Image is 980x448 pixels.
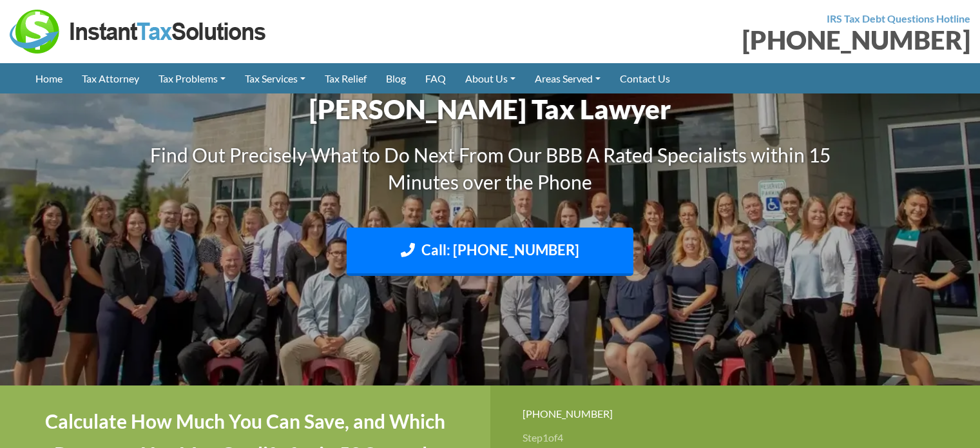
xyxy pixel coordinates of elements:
[235,63,315,93] a: Tax Services
[523,405,948,422] div: [PHONE_NUMBER]
[827,12,970,24] strong: IRS Tax Debt Questions Hotline
[347,228,633,276] a: Call: [PHONE_NUMBER]
[500,27,971,53] div: [PHONE_NUMBER]
[133,90,848,128] h1: [PERSON_NAME] Tax Lawyer
[10,24,267,36] a: Instant Tax Solutions Logo
[149,63,235,93] a: Tax Problems
[557,431,563,443] span: 4
[72,63,149,93] a: Tax Attorney
[10,10,267,54] img: Instant Tax Solutions Logo
[523,433,948,443] h3: Step of
[315,63,376,93] a: Tax Relief
[610,63,680,93] a: Contact Us
[456,63,525,93] a: About Us
[416,63,456,93] a: FAQ
[133,141,848,195] h3: Find Out Precisely What to Do Next From Our BBB A Rated Specialists within 15 Minutes over the Phone
[26,63,72,93] a: Home
[525,63,610,93] a: Areas Served
[376,63,416,93] a: Blog
[543,431,548,443] span: 1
